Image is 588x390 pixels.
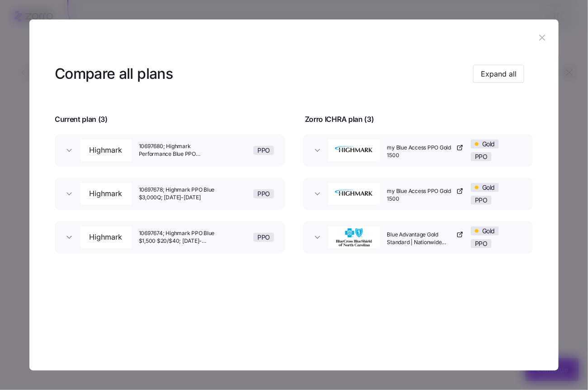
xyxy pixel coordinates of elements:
[55,221,285,254] button: Highmark10697674; Highmark PPO Blue $1,500 $20/$40; [DATE]-[DATE]PPO
[387,188,455,203] span: my Blue Access PPO Gold 1500
[303,134,533,167] button: Highmark BlueCross BlueShieldmy Blue Access PPO Gold 1500GoldPPO
[55,114,108,125] span: Current plan ( 3 )
[481,68,517,79] span: Expand all
[303,178,533,210] button: Highmark BlueCross BlueShieldmy Blue Access PPO Gold 1500GoldPPO
[55,178,285,210] button: Highmark10697678; Highmark PPO Blue $3,000Q; [DATE]-[DATE]PPO
[475,196,488,204] span: PPO
[89,144,122,156] span: Highmark
[387,231,464,246] a: Blue Advantage Gold Standard | Nationwide Doctors
[55,64,173,84] h3: Compare all plans
[473,65,524,83] button: Expand all
[139,143,215,158] span: 10697680; Highmark Performance Blue PPO $3,000Q; [DATE]-[DATE]
[328,228,380,246] img: BlueCross BlueShield of North Carolina
[139,186,215,202] span: 10697678; Highmark PPO Blue $3,000Q; [DATE]-[DATE]
[328,141,380,159] img: Highmark BlueCross BlueShield
[55,134,285,167] button: Highmark10697680; Highmark Performance Blue PPO $3,000Q; [DATE]-[DATE]PPO
[475,240,488,248] span: PPO
[303,221,533,254] button: BlueCross BlueShield of North CarolinaBlue Advantage Gold Standard | Nationwide DoctorsGoldPPO
[257,190,270,198] span: PPO
[387,144,464,159] a: my Blue Access PPO Gold 1500
[387,188,464,203] a: my Blue Access PPO Gold 1500
[387,144,455,159] span: my Blue Access PPO Gold 1500
[482,140,495,148] span: Gold
[305,114,374,125] span: Zorro ICHRA plan ( 3 )
[89,188,122,199] span: Highmark
[89,231,122,243] span: Highmark
[387,231,455,246] span: Blue Advantage Gold Standard | Nationwide Doctors
[482,227,495,235] span: Gold
[257,233,270,241] span: PPO
[139,230,215,245] span: 10697674; Highmark PPO Blue $1,500 $20/$40; [DATE]-[DATE]
[482,183,495,192] span: Gold
[475,153,488,161] span: PPO
[328,185,380,203] img: Highmark BlueCross BlueShield
[257,146,270,154] span: PPO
